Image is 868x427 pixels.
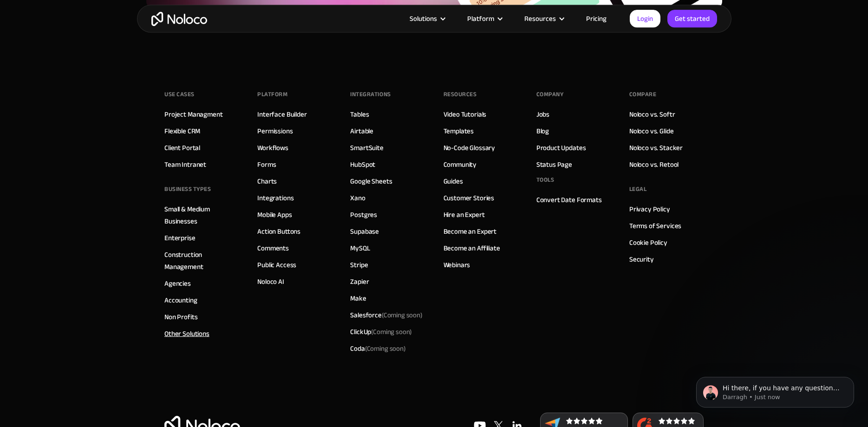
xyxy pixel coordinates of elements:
a: Enterprise [164,232,196,244]
a: No-Code Glossary [444,142,496,154]
div: Use Cases [164,87,195,101]
a: Noloco AI [257,276,284,288]
a: SmartSuite [350,142,384,154]
a: Comments [257,242,289,254]
a: Noloco vs. Stacker [629,142,683,154]
a: Xano [350,192,365,204]
a: Workflows [257,142,288,154]
a: Project Managment [164,108,222,120]
a: Product Updates [536,142,586,154]
span: (Coming soon) [365,342,406,355]
a: Hire an Expert [444,209,485,221]
a: HubSpot [350,158,375,171]
a: Blog [536,125,549,137]
a: Video Tutorials [444,108,487,120]
a: Accounting [164,294,197,306]
a: Flexible CRM [164,125,200,137]
a: Tables [350,108,369,120]
a: Interface Builder [257,108,307,120]
a: Privacy Policy [629,203,670,215]
a: Pricing [574,13,618,25]
a: Team Intranet [164,158,206,171]
a: Charts [257,175,277,187]
div: Resources [524,13,556,25]
a: Guides [444,175,463,187]
a: home [151,12,207,26]
a: Airtable [350,125,373,137]
div: Solutions [398,13,456,25]
a: Cookie Policy [629,236,667,249]
a: Zapier [350,276,369,288]
a: Agencies [164,277,191,289]
span: (Coming soon) [382,309,423,322]
a: Integrations [257,192,294,204]
div: Platform [257,87,287,101]
a: Action Buttons [257,225,300,237]
a: Login [630,10,660,27]
a: Forms [257,158,276,171]
div: Tools [536,173,555,187]
span: (Coming soon) [371,325,412,338]
a: Convert Date Formats [536,194,602,206]
a: MySQL [350,242,370,254]
a: Noloco vs. Retool [629,158,679,171]
a: Public Access [257,259,296,271]
a: Templates [444,125,474,137]
a: Terms of Services [629,220,681,232]
a: Status Page [536,158,572,171]
div: Company [536,87,564,101]
a: Make [350,292,366,304]
iframe: Intercom notifications message [682,357,868,422]
a: Community [444,158,477,171]
a: Get started [667,10,717,27]
a: Mobile Apps [257,209,292,221]
a: Stripe [350,259,368,271]
a: Become an Affiliate [444,242,500,254]
div: ClickUp [350,326,412,338]
a: Non Profits [164,311,197,323]
a: Google Sheets [350,175,392,187]
a: Noloco vs. Glide [629,125,674,137]
a: Client Portal [164,142,200,154]
div: BUSINESS TYPES [164,182,211,196]
a: Construction Management [164,249,239,273]
a: Postgres [350,209,377,221]
a: Customer Stories [444,192,495,204]
div: Platform [467,13,494,25]
div: Platform [456,13,513,25]
div: Salesforce [350,309,423,321]
a: Other Solutions [164,328,209,340]
div: Compare [629,87,657,101]
a: Noloco vs. Softr [629,108,675,120]
div: Resources [513,13,574,25]
div: Solutions [410,13,437,25]
div: Resources [444,87,477,101]
a: Permissions [257,125,293,137]
a: Small & Medium Businesses [164,203,239,227]
a: Jobs [536,108,549,120]
a: Become an Expert [444,225,497,237]
div: Legal [629,182,647,196]
a: Supabase [350,225,379,237]
a: Webinars [444,259,470,271]
div: INTEGRATIONS [350,87,391,101]
a: Security [629,253,654,265]
div: Coda [350,342,405,355]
